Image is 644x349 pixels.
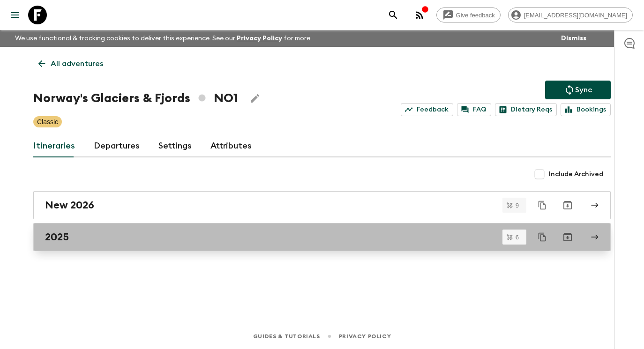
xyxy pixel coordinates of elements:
[33,223,611,251] a: 2025
[33,191,611,219] a: New 2026
[559,32,589,45] button: Dismiss
[451,12,500,19] span: Give feedback
[495,103,557,116] a: Dietary Reqs
[246,89,264,108] button: Edit Adventure Title
[33,135,75,157] a: Itineraries
[558,228,577,246] button: Archive
[436,7,501,22] a: Give feedback
[45,199,94,211] h2: New 2026
[6,6,24,24] button: menu
[508,7,633,22] div: [EMAIL_ADDRESS][DOMAIN_NAME]
[401,103,453,116] a: Feedback
[33,89,238,108] h1: Norway's Glaciers & Fjords NO1
[33,54,108,73] a: All adventures
[45,231,69,243] h2: 2025
[510,234,524,240] span: 6
[339,331,391,342] a: Privacy Policy
[519,12,632,19] span: [EMAIL_ADDRESS][DOMAIN_NAME]
[37,117,58,126] p: Classic
[545,81,611,99] button: Sync adventure departures to the booking engine
[534,229,551,245] button: Duplicate
[558,196,577,215] button: Archive
[237,35,282,42] a: Privacy Policy
[384,6,403,24] button: search adventures
[549,170,603,179] span: Include Archived
[534,197,551,214] button: Duplicate
[210,135,252,157] a: Attributes
[510,202,524,208] span: 9
[575,84,592,96] p: Sync
[94,135,140,157] a: Departures
[457,103,491,116] a: FAQ
[253,331,320,342] a: Guides & Tutorials
[51,58,103,69] p: All adventures
[11,30,315,47] p: We use functional & tracking cookies to deliver this experience. See our for more.
[158,135,192,157] a: Settings
[561,103,611,116] a: Bookings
